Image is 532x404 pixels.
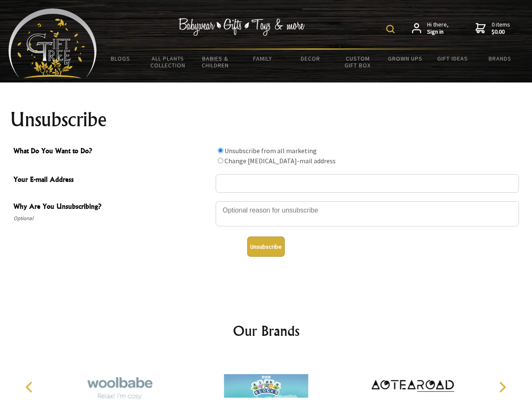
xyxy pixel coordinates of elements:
[218,148,223,153] input: What Do You Want to Do?
[225,157,336,165] label: Change [MEDICAL_DATA]-mail address
[334,50,382,74] a: Custom Gift Box
[381,50,429,67] a: Grown Ups
[286,50,334,67] a: Decor
[13,213,211,223] span: Optional
[412,21,449,36] a: Hi there,Sign in
[218,158,223,163] input: What Do You Want to Do?
[493,378,511,396] button: Next
[97,50,144,67] a: BLOGS
[386,25,395,33] img: product search
[239,50,287,67] a: Family
[144,50,192,74] a: All Plants Collection
[216,174,519,193] input: Your E-mail Address
[476,21,510,36] a: 0 items$0.00
[13,174,211,186] span: Your E-mail Address
[17,321,516,341] h2: Our Brands
[179,18,305,36] img: Babywear - Gifts - Toys & more
[476,50,524,67] a: Brands
[192,50,239,74] a: Babies & Children
[10,109,522,130] h1: Unsubscribe
[492,28,510,36] strong: $0.00
[216,201,519,226] textarea: Why Are You Unsubscribing?
[247,237,285,257] button: Unsubscribe
[225,146,317,155] label: Unsubscribe from all marketing
[429,50,476,67] a: Gift Ideas
[13,201,211,213] span: Why Are You Unsubscribing?
[492,21,510,36] span: 0 items
[427,28,449,36] strong: Sign in
[8,8,97,78] img: Babyware - Gifts - Toys and more...
[427,21,449,36] span: Hi there,
[21,378,40,396] button: Previous
[13,146,211,158] span: What Do You Want to Do?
